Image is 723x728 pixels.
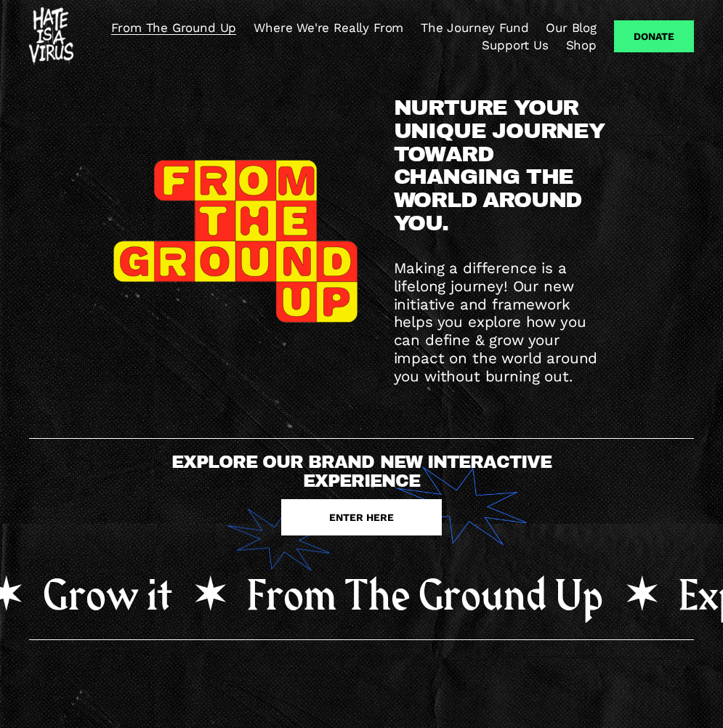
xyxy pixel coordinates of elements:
[614,20,694,52] a: Donate
[546,19,597,36] a: Our Blog
[625,569,658,623] tspan: •
[394,259,602,384] span: Making a difference is a lifelong journey! Our new initiative and framework helps you explore how...
[482,36,548,54] a: Support Us
[421,19,528,36] a: The Journey Fund
[113,453,610,491] h4: EXPLORE OUR BRAND NEW INTERACTIVE EXPERIENCE
[281,499,442,535] a: ENTER HERE
[42,569,172,623] tspan: Grow it
[566,36,597,54] a: Shop
[246,569,602,623] tspan: From The Ground Up
[254,19,403,36] a: Where We're Really From
[193,569,227,623] tspan: •
[394,96,611,234] span: NURTURE YOUR UNIQUE JOURNEY TOWARD CHANGING THE WORLD AROUND YOU.
[111,19,236,36] a: From The Ground Up
[29,7,73,65] img: #HATEISAVIRUS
